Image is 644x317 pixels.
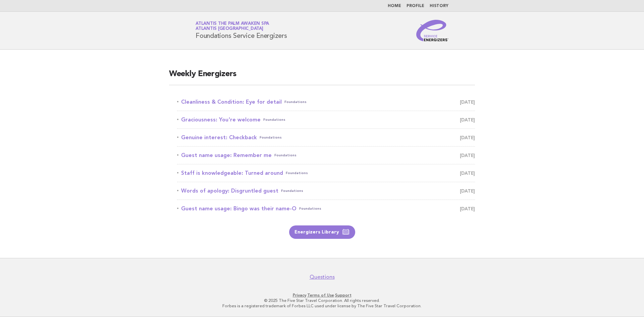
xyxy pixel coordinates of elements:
[177,204,475,213] a: Guest name usage: Bingo was their name-OFoundations [DATE]
[196,22,287,39] h1: Foundations Service Energizers
[460,168,475,178] span: [DATE]
[293,293,306,298] a: Privacy
[460,133,475,142] span: [DATE]
[177,133,475,142] a: Genuine interest: CheckbackFoundations [DATE]
[177,97,475,107] a: Cleanliness & Condition: Eye for detailFoundations [DATE]
[117,293,527,298] p: · ·
[335,293,352,298] a: Support
[263,115,285,124] span: Foundations
[460,186,475,196] span: [DATE]
[117,298,527,303] p: © 2025 The Five Star Travel Corporation. All rights reserved.
[460,97,475,107] span: [DATE]
[289,225,355,239] a: Energizers Library
[177,186,475,196] a: Words of apology: Disgruntled guestFoundations [DATE]
[460,115,475,124] span: [DATE]
[196,21,269,31] a: Atlantis The Palm Awaken SpaAtlantis [GEOGRAPHIC_DATA]
[430,4,448,8] a: History
[196,27,263,31] span: Atlantis [GEOGRAPHIC_DATA]
[416,20,448,41] img: Service Energizers
[177,168,475,178] a: Staff is knowledgeable: Turned aroundFoundations [DATE]
[407,4,424,8] a: Profile
[274,151,297,160] span: Foundations
[117,303,527,309] p: Forbes is a registered trademark of Forbes LLC used under license by The Five Star Travel Corpora...
[299,204,321,213] span: Foundations
[460,204,475,213] span: [DATE]
[310,274,335,280] a: Questions
[177,115,475,124] a: Graciousness: You're welcomeFoundations [DATE]
[286,168,308,178] span: Foundations
[177,151,475,160] a: Guest name usage: Remember meFoundations [DATE]
[281,186,303,196] span: Foundations
[260,133,282,142] span: Foundations
[388,4,401,8] a: Home
[284,97,307,107] span: Foundations
[307,293,334,298] a: Terms of Use
[460,151,475,160] span: [DATE]
[169,69,475,85] h2: Weekly Energizers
